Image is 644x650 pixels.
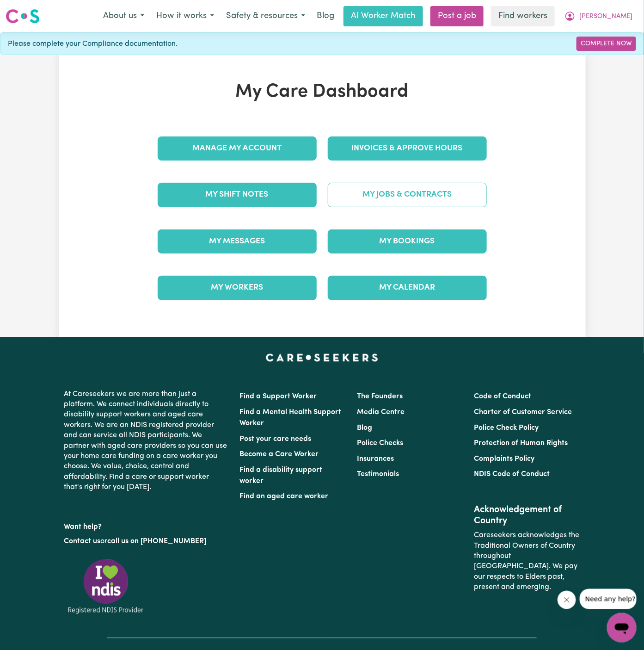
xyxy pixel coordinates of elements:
p: Careseekers acknowledges the Traditional Owners of Country throughout [GEOGRAPHIC_DATA]. We pay o... [474,526,580,596]
a: My Workers [158,276,317,300]
a: Charter of Customer Service [474,409,572,416]
a: My Calendar [328,276,487,300]
p: At Careseekers we are more than just a platform. We connect individuals directly to disability su... [64,385,229,496]
span: Please complete your Compliance documentation. [8,38,178,50]
a: Manage My Account [158,136,317,161]
a: call us on [PHONE_NUMBER] [108,538,207,545]
iframe: Button to launch messaging window [607,613,637,643]
a: Become a Care Worker [240,451,319,458]
a: NDIS Code of Conduct [474,470,550,478]
a: Careseekers logo [6,6,40,27]
a: My Jobs & Contracts [328,183,487,207]
a: Careseekers home page [266,354,378,361]
a: AI Worker Match [343,6,423,26]
p: Want help? [64,518,229,532]
a: Police Check Policy [474,424,539,432]
a: Code of Conduct [474,393,531,400]
a: Find workers [491,6,555,26]
a: Insurances [357,455,394,463]
h1: My Care Dashboard [152,81,492,103]
iframe: Message from company [580,589,637,609]
a: Find a Support Worker [240,393,317,400]
a: Testimonials [357,470,399,478]
a: Media Centre [357,409,405,416]
a: Contact us [64,538,101,545]
a: Find an aged care worker [240,493,329,500]
a: Complaints Policy [474,455,534,463]
button: How it works [150,6,220,26]
button: My Account [558,6,638,26]
a: My Bookings [328,229,487,254]
a: Post a job [430,6,484,26]
a: Blog [311,6,340,26]
a: Find a Mental Health Support Worker [240,409,342,427]
a: Police Checks [357,440,403,447]
img: Registered NDIS provider [64,557,147,615]
span: [PERSON_NAME] [579,12,632,22]
img: Careseekers logo [6,8,40,25]
a: Complete Now [577,37,636,51]
a: Protection of Human Rights [474,440,568,447]
a: My Shift Notes [158,183,317,207]
iframe: Close message [558,591,576,609]
p: or [64,532,229,550]
h2: Acknowledgement of Country [474,504,580,526]
button: About us [97,6,150,26]
a: Post your care needs [240,435,312,443]
a: The Founders [357,393,403,400]
a: My Messages [158,229,317,254]
a: Invoices & Approve Hours [328,136,487,161]
button: Safety & resources [220,6,311,26]
a: Blog [357,424,372,432]
a: Find a disability support worker [240,466,323,485]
